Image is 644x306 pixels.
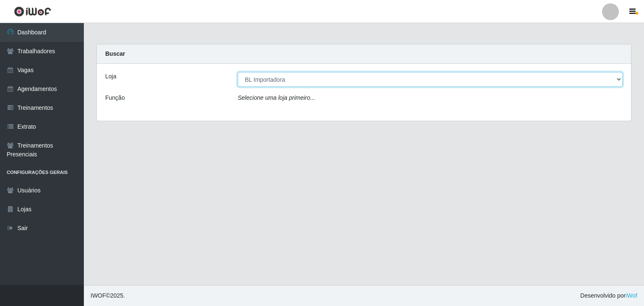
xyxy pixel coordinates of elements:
[105,93,125,102] label: Função
[580,291,637,300] span: Desenvolvido por
[14,6,51,17] img: CoreUI Logo
[105,72,116,81] label: Loja
[626,292,637,299] a: iWof
[105,50,125,57] strong: Buscar
[238,94,315,101] i: Selecione uma loja primeiro...
[91,292,106,299] span: IWOF
[91,291,125,300] span: © 2025 .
